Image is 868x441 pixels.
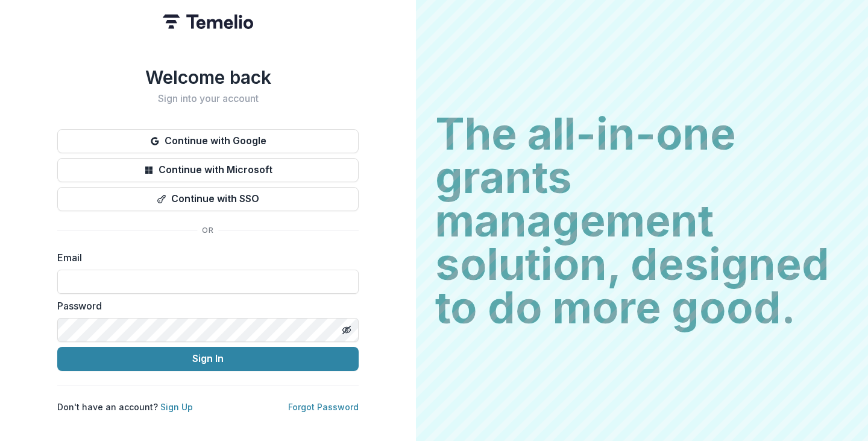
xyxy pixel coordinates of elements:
button: Continue with Google [57,129,359,153]
button: Sign In [57,347,359,371]
label: Email [57,250,351,265]
button: Continue with SSO [57,187,359,211]
a: Forgot Password [288,402,359,412]
a: Sign Up [160,402,193,412]
img: Temelio [163,14,253,29]
label: Password [57,299,351,313]
h1: Welcome back [57,66,359,88]
p: Don't have an account? [57,401,193,413]
button: Continue with Microsoft [57,158,359,182]
h2: Sign into your account [57,93,359,104]
button: Toggle password visibility [337,320,356,340]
